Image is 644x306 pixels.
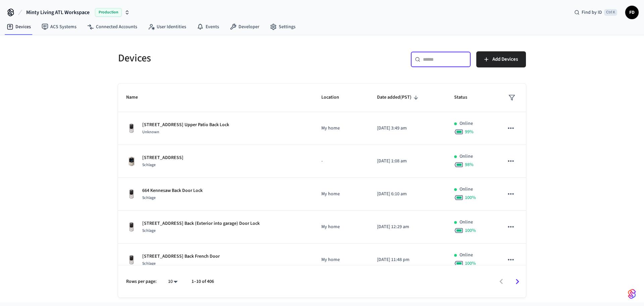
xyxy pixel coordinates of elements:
[460,252,473,259] p: Online
[476,51,526,67] button: Add Devices
[143,21,192,33] a: User Identities
[82,21,143,33] a: Connected Accounts
[142,129,159,135] span: Unknown
[126,255,137,265] img: Yale Assure Touchscreen Wifi Smart Lock, Satin Nickel, Front
[224,21,265,33] a: Developer
[36,21,82,33] a: ACS Systems
[321,125,361,132] p: My home
[126,123,137,134] img: Yale Assure Touchscreen Wifi Smart Lock, Satin Nickel, Front
[465,227,476,234] span: 100 %
[569,6,623,18] div: Find by IDCtrl K
[165,277,181,287] div: 10
[604,9,617,16] span: Ctrl K
[142,162,156,168] span: Schlage
[26,8,90,16] span: Minty Living ATL Workspace
[460,186,473,193] p: Online
[126,278,157,285] p: Rows per page:
[582,9,602,16] span: Find by ID
[377,92,420,103] span: Date added(PST)
[465,161,474,168] span: 98 %
[321,191,361,198] p: My home
[460,219,473,226] p: Online
[1,21,36,33] a: Devices
[377,191,438,198] p: [DATE] 6:10 am
[265,21,301,33] a: Settings
[377,256,438,263] p: [DATE] 11:48 pm
[95,8,122,17] span: Production
[321,256,361,263] p: My home
[465,194,476,201] span: 100 %
[465,129,474,135] span: 99 %
[126,156,137,167] img: Schlage Sense Smart Deadbolt with Camelot Trim, Front
[377,125,438,132] p: [DATE] 3:49 am
[142,220,260,227] p: [STREET_ADDRESS] Back (Exterior into garage) Door Lock
[126,92,147,103] span: Name
[142,195,156,201] span: Schlage
[142,187,203,194] p: 664 Kennesaw Back Door Lock
[460,153,473,160] p: Online
[377,223,438,231] p: [DATE] 12:29 am
[321,92,348,103] span: Location
[628,289,636,299] img: SeamLogoGradient.69752ec5.svg
[142,154,183,161] p: [STREET_ADDRESS]
[142,261,156,266] span: Schlage
[460,120,473,127] p: Online
[377,158,438,165] p: [DATE] 1:08 am
[126,222,137,233] img: Yale Assure Touchscreen Wifi Smart Lock, Satin Nickel, Front
[192,278,214,285] p: 1–10 of 406
[625,6,639,19] button: FD
[126,189,137,200] img: Yale Assure Touchscreen Wifi Smart Lock, Satin Nickel, Front
[142,228,156,234] span: Schlage
[118,51,318,65] h5: Devices
[492,55,518,64] span: Add Devices
[321,158,361,165] p: -
[454,92,476,103] span: Status
[321,223,361,231] p: My home
[465,260,476,267] span: 100 %
[626,6,638,18] span: FD
[509,274,525,290] button: Go to next page
[142,253,220,260] p: [STREET_ADDRESS] Back French Door
[142,121,229,129] p: [STREET_ADDRESS] Upper Patio Back Lock
[192,21,224,33] a: Events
